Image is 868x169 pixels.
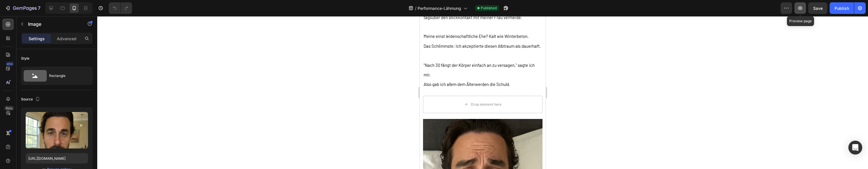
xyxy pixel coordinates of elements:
[38,5,40,12] p: 7
[109,2,132,14] div: Undo/Redo
[4,106,14,111] div: Beta
[21,95,41,103] div: Source
[420,16,546,169] iframe: Design area
[57,36,76,42] p: Advanced
[481,5,497,11] span: Published
[26,112,88,148] img: preview-image
[415,5,416,11] span: /
[5,62,14,66] div: 450
[28,21,77,27] p: Image
[49,69,84,82] div: Rectangle
[848,141,862,155] div: Open Intercom Messenger
[835,5,849,11] div: Publish
[418,5,461,11] span: Performance-Lähmung
[830,2,854,14] button: Publish
[26,153,88,164] input: https://example.com/image.jpg
[813,6,823,11] span: Save
[2,2,43,14] button: 7
[808,2,827,14] button: Save
[29,36,45,42] p: Settings
[21,56,29,61] div: Style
